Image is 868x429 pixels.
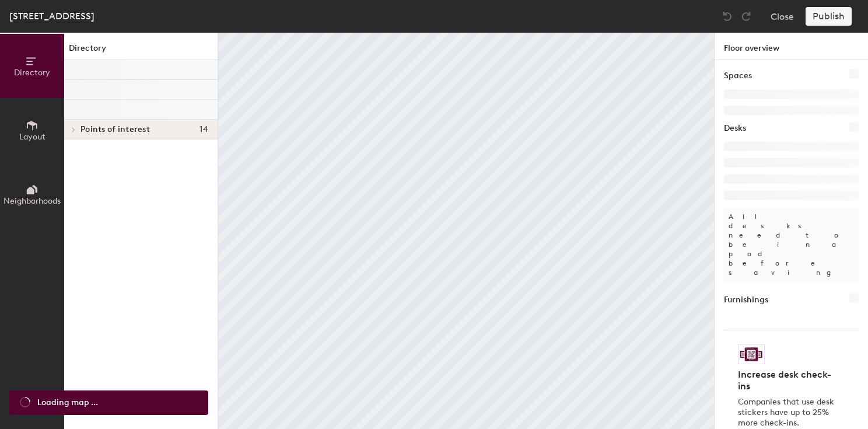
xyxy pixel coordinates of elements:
p: Companies that use desk stickers have up to 25% more check-ins. [738,397,838,428]
h4: Increase desk check-ins [738,369,838,392]
img: Redo [740,11,752,22]
div: [STREET_ADDRESS] [9,9,94,23]
h1: Desks [724,122,746,135]
img: Undo [722,11,733,22]
canvas: Map [218,33,714,429]
button: Close [771,7,794,26]
h1: Furnishings [724,294,768,306]
h1: Floor overview [715,33,868,60]
span: Layout [19,132,45,142]
h1: Spaces [724,69,752,82]
img: Sticker logo [738,344,765,364]
span: Directory [14,68,50,78]
span: 14 [199,125,208,134]
span: Neighborhoods [3,196,61,206]
h1: Directory [64,42,218,60]
span: Points of interest [80,125,150,134]
span: Loading map ... [37,396,98,409]
p: All desks need to be in a pod before saving [724,207,859,282]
